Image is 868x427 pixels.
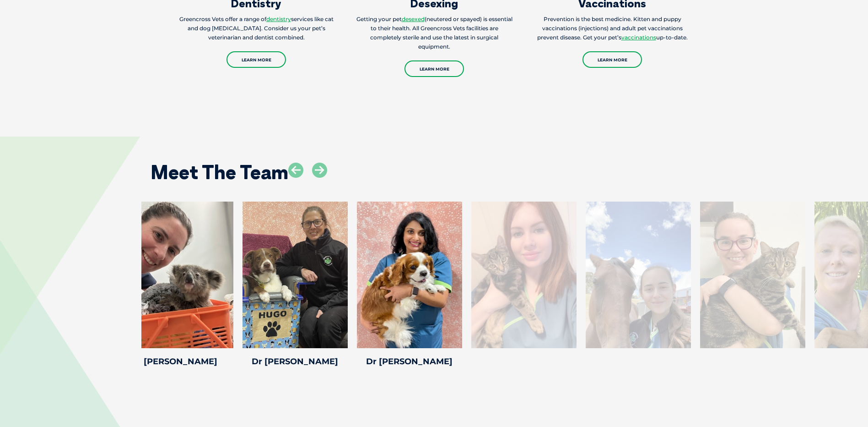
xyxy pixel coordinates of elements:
h4: Dr [PERSON_NAME] [357,357,462,366]
p: Getting your pet (neutered or spayed) is essential to their health. All Greencross Vets facilitie... [356,15,513,51]
p: Greencross Vets offer a range of services like cat and dog [MEDICAL_DATA]. Consider us your pet’s... [178,15,335,42]
h4: [PERSON_NAME] [128,357,233,366]
a: Learn More [582,51,642,68]
a: desexed [402,16,425,22]
a: Learn More [226,51,286,68]
h4: Dr [PERSON_NAME] [243,357,348,366]
a: dentistry [266,16,291,22]
a: Learn More [404,60,464,77]
h2: Meet The Team [151,163,288,182]
a: vaccinations [621,34,656,41]
p: Prevention is the best medicine. Kitten and puppy vaccinations (injections) and adult pet vaccina... [534,15,691,42]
